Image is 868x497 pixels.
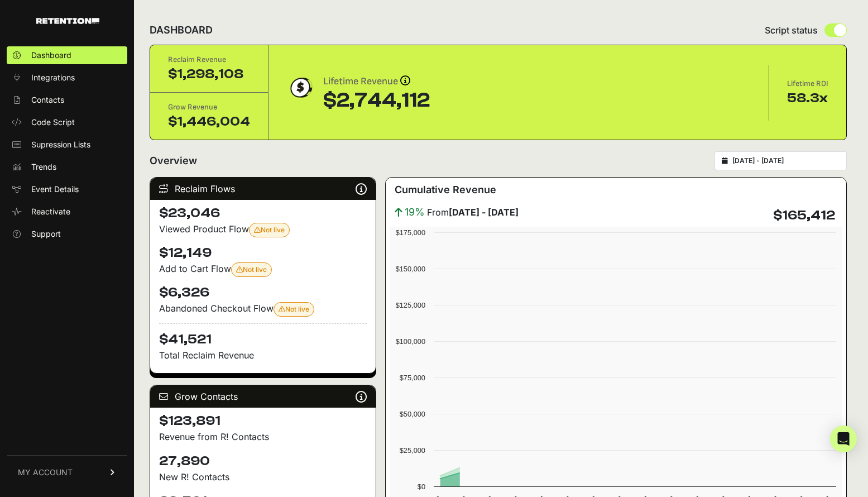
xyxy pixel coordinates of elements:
[7,225,127,243] a: Support
[31,206,70,217] span: Reactivate
[168,65,250,83] div: $1,298,108
[159,323,367,348] h4: $41,521
[399,410,425,418] text: $50,000
[417,482,425,491] text: $0
[159,204,367,222] h4: $23,046
[7,180,127,198] a: Event Details
[254,226,285,234] span: Not live
[159,302,367,317] div: Abandoned Checkout Flow
[7,136,127,154] a: Supression Lists
[236,265,267,274] span: Not live
[168,54,250,65] div: Reclaim Revenue
[395,265,425,273] text: $150,000
[159,452,367,470] h4: 27,890
[787,78,828,89] div: Lifetime ROI
[7,69,127,87] a: Integrations
[31,72,75,83] span: Integrations
[7,203,127,221] a: Reactivate
[31,228,61,240] span: Support
[279,305,309,313] span: Not live
[449,207,519,218] strong: [DATE] - [DATE]
[31,139,90,150] span: Supression Lists
[150,178,376,200] div: Reclaim Flows
[159,348,367,362] p: Total Reclaim Revenue
[395,182,496,198] h3: Cumulative Revenue
[159,430,367,443] p: Revenue from R! Contacts
[830,426,857,452] div: Open Intercom Messenger
[7,158,127,176] a: Trends
[168,102,250,113] div: Grow Revenue
[7,113,127,131] a: Code Script
[159,284,367,302] h4: $6,326
[395,228,425,237] text: $175,000
[395,337,425,346] text: $100,000
[395,301,425,309] text: $125,000
[427,206,519,219] span: From
[399,446,425,455] text: $25,000
[36,18,99,24] img: Retention.com
[18,467,73,478] span: MY ACCOUNT
[787,89,828,107] div: 58.3x
[31,50,71,61] span: Dashboard
[399,374,425,382] text: $75,000
[159,262,367,277] div: Add to Cart Flow
[31,184,79,195] span: Event Details
[323,89,430,112] div: $2,744,112
[7,46,127,64] a: Dashboard
[7,455,127,489] a: MY ACCOUNT
[405,204,425,220] span: 19%
[159,470,367,484] p: New R! Contacts
[150,153,197,169] h2: Overview
[159,222,367,237] div: Viewed Product Flow
[7,91,127,109] a: Contacts
[159,412,367,430] h4: $123,891
[773,207,835,224] h4: $165,412
[150,385,376,408] div: Grow Contacts
[31,161,56,173] span: Trends
[150,22,213,38] h2: DASHBOARD
[159,244,367,262] h4: $12,149
[323,74,430,89] div: Lifetime Revenue
[31,94,64,106] span: Contacts
[286,74,314,102] img: dollar-coin-05c43ed7efb7bc0c12610022525b4bbbb207c7efeef5aecc26f025e68dcafac9.png
[765,23,818,37] span: Script status
[31,117,75,128] span: Code Script
[168,113,250,131] div: $1,446,004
